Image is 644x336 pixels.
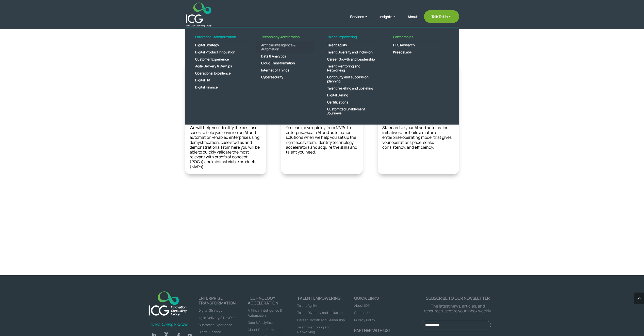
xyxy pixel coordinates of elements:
a: Cybersecurity [256,74,315,81]
a: About ICG [354,303,370,308]
h4: Talent Empowering [297,296,347,303]
a: Customer Experience [190,56,249,63]
a: Customer Experience [199,323,232,327]
a: Talent Mentoring and Networking [297,325,331,334]
a: Data & Analytics [256,53,315,60]
a: Customized Enablement Journeys [322,106,381,117]
a: Insights [379,14,401,27]
a: Talent Mentoring and Networking [322,63,381,74]
a: Technology Acceleration [256,35,315,42]
a: logo_footer [146,288,190,319]
a: Career Growth and Leadership [297,318,345,322]
a: Talent reskilling and upskilling [322,85,381,92]
a: Talent Agility [297,303,317,308]
a: Digital Product Innovation [190,49,249,56]
a: Talk To Us [424,10,459,23]
a: Operational Excellence [190,70,249,77]
a: Privacy Policy [354,318,375,322]
a: Contact Us [354,310,371,315]
p: Partner with us! [354,328,421,333]
p: You can move quickly from MVPs to enterprise-scale AI and automation solutions when we help you s... [286,125,358,155]
a: Digital Skilling [322,92,381,99]
a: HFS Research [388,42,447,49]
a: KreedaLabs [388,49,447,56]
a: Artificial intelligence & Automation [248,308,282,317]
h4: Quick links [354,296,421,303]
p: We will help you identify the best use cases to help you envision an AI and automation-enabled en... [190,125,262,169]
a: Agile Delivery & DevOps [190,63,249,70]
a: About [408,15,418,27]
a: Digital HR [190,77,249,84]
span: Standardize your AI and automation initiatives and build a mature enterprise operating model that... [382,125,452,150]
img: ICG-new logo (1) [146,288,190,318]
a: Career Growth and Leadership [322,56,381,63]
a: Cloud Transformation [248,327,282,332]
a: Services [350,14,373,27]
a: Cloud Transformation [256,60,315,67]
a: Talent Diversity and Inclusion [322,49,381,56]
a: Digital Finance [199,330,221,334]
a: Talent Agility [322,42,381,49]
a: Digital Finance [190,84,249,91]
a: Enterprise Transformation [190,35,249,42]
a: Talent Diversity and Inclusion [297,310,343,315]
a: Partnerships [388,35,447,42]
a: Digital Strategy [199,308,222,313]
a: Internet of Things [256,67,315,74]
img: Invest-Change-Grow-Green [149,322,189,327]
img: ICG [186,3,211,27]
a: Talent Empowering [322,35,381,42]
p: Subscribe to our newsletter [421,296,495,301]
a: Digital Strategy [190,42,249,49]
a: Data & Analytics [248,320,273,325]
h4: ENTERPRISE TRANSFORMATION [199,296,248,308]
a: Certifications [322,99,381,106]
a: Agile Delivery & DevOps [199,315,235,320]
iframe: Chat Widget [559,281,644,336]
h4: TECHNOLOGY ACCELERATION [248,296,297,308]
a: Continuity and succession planning [322,74,381,85]
a: Artificial intelligence & Automation [256,42,315,53]
p: The latest news, articles, and resources, sent to your inbox weekly. [421,304,495,313]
